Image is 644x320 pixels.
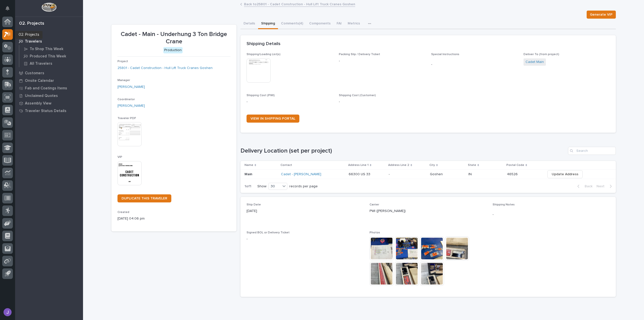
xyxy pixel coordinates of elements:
a: Assembly View [15,99,83,107]
input: Search [568,147,616,155]
p: Address Line 2 [388,162,409,168]
span: VIP [117,156,122,159]
a: VIEW IN SHIPPING PORTAL [247,115,299,123]
a: Onsite Calendar [15,77,83,84]
span: Shipping Cost (Customer) [339,94,376,97]
button: Notifications [2,3,13,14]
span: Project [117,60,128,63]
a: All Travelers [19,60,83,67]
p: [DATE] [247,208,364,214]
a: Traveler Status Details [15,107,83,115]
p: 1 of 1 [240,180,255,193]
button: Shipping [258,19,278,29]
button: Components [306,19,334,29]
img: Workspace Logo [42,3,56,12]
p: Postal Code [506,162,524,168]
span: Coordinator [117,98,135,101]
a: Produced This Week [19,53,83,60]
p: 66300 US 33 [349,171,371,176]
button: Comments (4) [278,19,306,29]
div: Notifications [6,6,13,14]
p: Fab and Coatings Items [25,86,67,91]
div: 30 [269,184,281,189]
a: Unclaimed Quotes [15,92,83,99]
span: Packing Slip / Delivery Ticket [339,53,380,56]
p: Unclaimed Quotes [25,94,58,98]
p: Traveler Status Details [25,109,66,113]
a: Fab and Coatings Items [15,84,83,92]
span: Update Address [552,171,578,177]
p: - [431,62,517,67]
h2: Shipping Details [247,41,280,47]
button: Generate VIP [587,11,616,19]
button: Back [573,184,594,189]
p: Show [257,184,266,189]
span: Special Instructions [431,53,459,56]
p: - [247,99,333,104]
a: Customers [15,69,83,77]
p: Onsite Calendar [25,79,54,83]
p: - [339,58,425,64]
a: Cadet Main [526,59,544,65]
a: Back to25801 - Cadet Construction - Hull Lift Truck Cranes Goshen [244,1,355,7]
p: Contact [280,162,292,168]
p: 46526 [507,171,519,176]
a: To Shop This Week [19,45,83,52]
a: [PERSON_NAME] [117,103,145,109]
h1: Delivery Location (set per project) [240,147,566,155]
p: - [247,236,364,242]
p: Name [245,162,253,168]
p: Goshen [430,171,444,176]
span: Carrier [370,203,379,206]
p: Produced This Week [30,54,66,59]
p: Projects [25,32,39,36]
div: 02. Projects [19,21,44,26]
button: Update Address [547,170,583,178]
p: [DATE] 04:06 pm [117,216,230,221]
p: Address Line 1 [348,162,369,168]
p: - [493,212,610,217]
tr: MainMain Cadet - [PERSON_NAME] 66300 US 3366300 US 33 -- GoshenGoshen ININ 4652646526 Update Address [240,170,616,179]
a: [PERSON_NAME] [117,84,145,90]
p: To Shop This Week [30,47,63,51]
span: Created [117,211,129,214]
a: DUPLICATE THIS TRAVELER [117,194,171,202]
span: Deliver To (from project) [524,53,559,56]
button: users-avatar [2,307,13,317]
span: Shipping Notes [493,203,515,206]
p: Customers [25,71,44,76]
span: Manager [117,79,130,82]
p: State [468,162,476,168]
p: Cadet - Main - Underhung 3 Ton Bridge Crane [117,31,230,45]
span: Signed BOL or Delivery Ticket [247,231,290,234]
span: Photos [370,231,380,234]
span: Generate VIP [590,12,613,18]
p: All Travelers [30,61,52,66]
p: City [429,162,435,168]
button: Next [594,184,616,189]
p: - [339,99,425,104]
span: Shipping/Loading List(s) [247,53,280,56]
a: Travelers [15,38,83,45]
p: - [389,171,391,176]
p: Main [245,171,253,176]
button: FAI [334,19,345,29]
p: Assembly View [25,101,51,106]
span: Next [596,184,608,189]
div: Production [163,47,183,53]
button: Metrics [345,19,363,29]
p: IN [468,171,473,176]
p: records per page [289,184,318,189]
button: Details [240,19,258,29]
span: Traveler PDF [117,117,136,120]
span: Shipping Cost (PWI) [247,94,275,97]
a: Cadet - [PERSON_NAME] [281,172,321,176]
a: Projects [15,30,83,38]
span: DUPLICATE THIS TRAVELER [122,197,167,200]
p: Travelers [25,39,42,44]
a: 25801 - Cadet Construction - Hull Lift Truck Cranes Goshen [117,65,213,71]
span: Ship Date [247,203,261,206]
span: Back [582,184,592,189]
span: VIEW IN SHIPPING PORTAL [251,117,295,120]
